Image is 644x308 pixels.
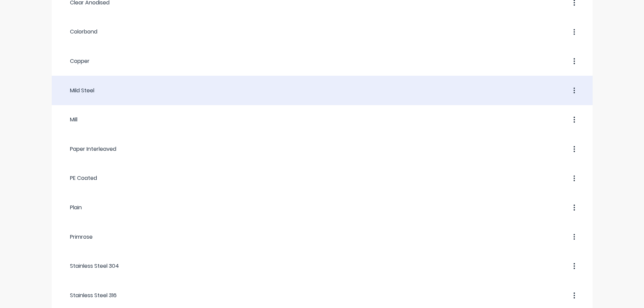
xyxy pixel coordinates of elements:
[62,145,116,153] div: Paper Interleaved
[62,28,97,36] div: Colorbond
[62,87,94,95] div: Mild Steel
[62,57,90,65] div: Copper
[62,262,119,270] div: Stainless Steel 304
[62,174,97,182] div: PE Coated
[62,204,82,212] div: Plain
[62,233,93,241] div: Primrose
[62,116,77,124] div: Mill
[62,291,117,300] div: Stainless Steel 316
